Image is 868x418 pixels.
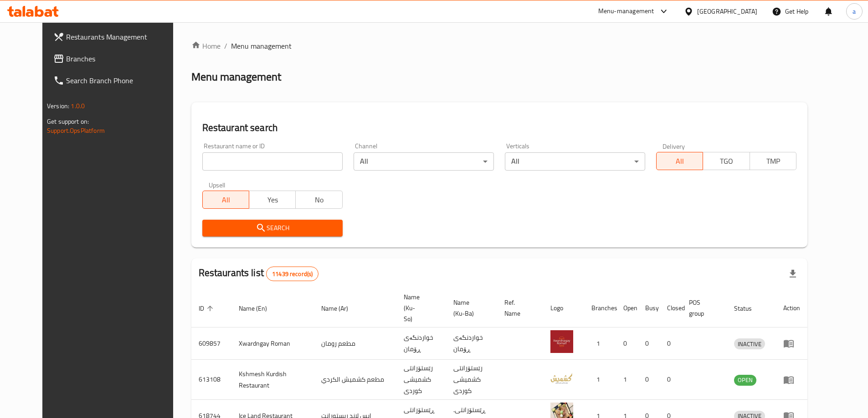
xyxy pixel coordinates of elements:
[266,267,318,281] div: Total records count
[191,40,221,51] a: Home
[209,181,226,188] label: Upsell
[584,289,616,327] th: Branches
[239,303,279,314] span: Name (En)
[453,297,486,319] span: Name (Ku-Ba)
[660,327,682,360] td: 0
[734,338,765,349] div: INACTIVE
[191,40,807,51] nav: breadcrumb
[598,6,654,17] div: Menu-management
[750,152,796,170] button: TMP
[734,375,756,385] span: OPEN
[202,191,249,209] button: All
[202,220,343,237] button: Search
[66,31,180,42] span: Restaurants Management
[47,125,105,136] a: Support.OpsPlatform
[616,327,638,360] td: 0
[396,360,446,400] td: رێستۆرانتی کشمیشى كوردى
[446,327,497,360] td: خواردنگەی ڕۆمان
[660,289,682,327] th: Closed
[550,367,573,389] img: Kshmesh Kurdish Restaurant
[616,289,638,327] th: Open
[231,40,292,51] span: Menu management
[314,327,396,360] td: مطعم رومان
[71,100,85,112] span: 1.0.0
[734,375,756,386] div: OPEN
[446,360,497,400] td: رێستۆرانتی کشمیشى كوردى
[314,360,396,400] td: مطعم كشميش الكردي
[543,289,584,327] th: Logo
[191,70,281,84] h2: Menu management
[734,303,764,314] span: Status
[46,26,187,48] a: Restaurants Management
[783,374,800,385] div: Menu
[321,303,360,314] span: Name (Ar)
[783,338,800,349] div: Menu
[616,360,638,400] td: 1
[206,193,246,206] span: All
[584,327,616,360] td: 1
[202,152,343,171] input: Search for restaurant name or ID..
[734,339,765,349] span: INACTIVE
[253,193,292,206] span: Yes
[299,193,339,206] span: No
[47,116,89,127] span: Get support on:
[46,48,187,70] a: Branches
[354,152,494,171] div: All
[66,75,180,86] span: Search Branch Phone
[231,327,314,360] td: Xwardngay Roman
[231,360,314,400] td: Kshmesh Kurdish Restaurant
[697,6,757,16] div: [GEOGRAPHIC_DATA]
[47,100,69,112] span: Version:
[782,263,804,285] div: Export file
[404,292,435,324] span: Name (Ku-So)
[396,327,446,360] td: خواردنگەی ڕۆمان
[505,152,645,171] div: All
[202,121,796,135] h2: Restaurant search
[754,155,793,168] span: TMP
[776,289,807,327] th: Action
[295,191,342,209] button: No
[660,155,699,168] span: All
[703,152,750,170] button: TGO
[504,297,532,319] span: Ref. Name
[191,327,231,360] td: 609857
[689,297,716,319] span: POS group
[663,143,685,149] label: Delivery
[660,360,682,400] td: 0
[46,70,187,91] a: Search Branch Phone
[656,152,703,170] button: All
[707,155,746,168] span: TGO
[584,360,616,400] td: 1
[66,53,180,64] span: Branches
[550,330,573,353] img: Xwardngay Roman
[191,360,231,400] td: 613108
[210,222,335,234] span: Search
[638,327,660,360] td: 0
[249,191,296,209] button: Yes
[267,270,318,278] span: 11439 record(s)
[199,266,319,281] h2: Restaurants list
[853,6,856,16] span: a
[224,40,227,51] li: /
[638,289,660,327] th: Busy
[638,360,660,400] td: 0
[199,303,216,314] span: ID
